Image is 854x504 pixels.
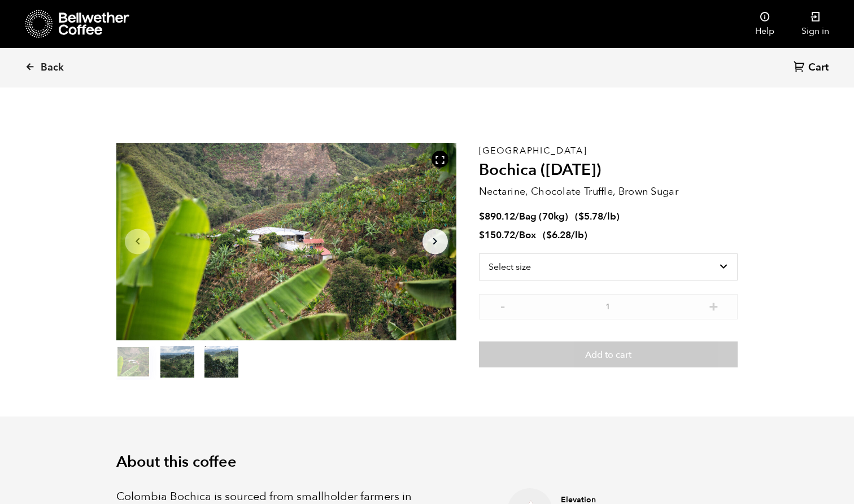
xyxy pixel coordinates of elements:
[479,229,485,242] span: $
[479,341,738,367] button: Add to cart
[479,161,738,180] h2: Bochica ([DATE])
[515,229,519,242] span: /
[519,229,536,242] span: Box
[578,210,584,223] span: $
[41,61,64,74] span: Back
[546,229,571,242] bdi: 6.28
[479,210,515,223] bdi: 890.12
[794,60,831,76] a: Cart
[116,453,738,471] h2: About this coffee
[571,229,584,242] span: /lb
[578,210,603,223] bdi: 5.78
[543,229,587,242] span: ( )
[479,229,515,242] bdi: 150.72
[707,300,721,311] button: +
[479,184,738,199] p: Nectarine, Chocolate Truffle, Brown Sugar
[479,210,485,223] span: $
[519,210,568,223] span: Bag (70kg)
[575,210,620,223] span: ( )
[808,61,829,74] span: Cart
[546,229,552,242] span: $
[496,300,510,311] button: -
[515,210,519,223] span: /
[603,210,616,223] span: /lb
